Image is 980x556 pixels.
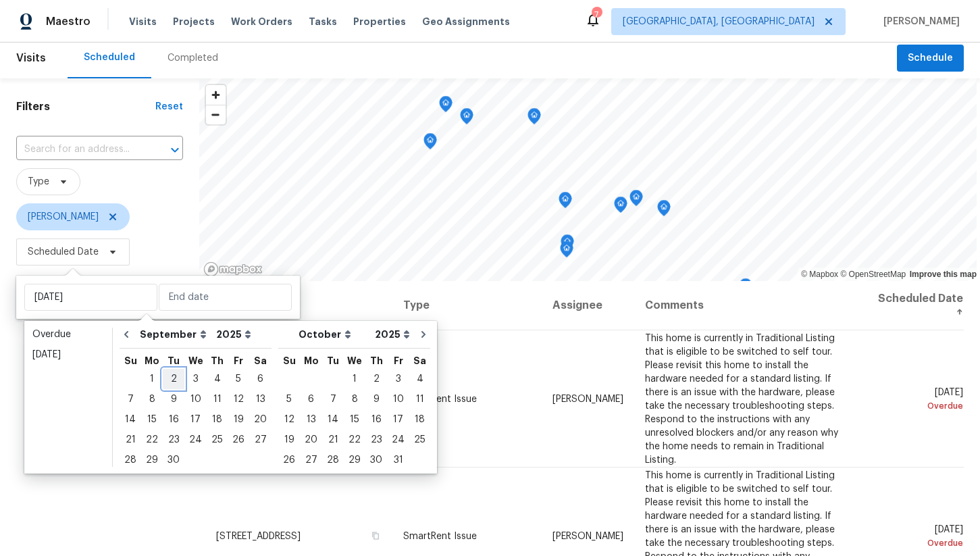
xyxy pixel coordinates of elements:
[322,390,344,409] div: 7
[869,399,963,412] div: Overdue
[163,450,184,470] div: Tue Sep 30 2025
[300,450,322,470] div: Mon Oct 27 2025
[228,369,249,389] div: Fri Sep 05 2025
[869,536,963,549] div: Overdue
[801,270,838,279] a: Mapbox
[592,8,601,22] div: 7
[184,390,207,409] div: 10
[561,234,574,255] div: Map marker
[409,410,430,429] div: 18
[295,324,371,345] select: Month
[347,356,362,365] abbr: Wednesday
[206,105,226,124] button: Zoom out
[278,450,300,470] div: Sun Oct 26 2025
[249,370,272,388] div: 6
[908,50,953,67] span: Schedule
[413,321,434,348] button: Go to next month
[163,430,184,449] div: 23
[344,390,365,409] div: 8
[322,430,344,449] div: 21
[188,356,203,365] abbr: Wednesday
[120,389,141,409] div: Sun Sep 07 2025
[228,430,249,449] div: 26
[163,370,184,388] div: 2
[858,281,964,330] th: Scheduled Date ↑
[278,430,300,449] div: 19
[234,356,243,365] abbr: Friday
[344,409,365,430] div: Wed Oct 15 2025
[365,390,387,409] div: 9
[327,356,339,365] abbr: Tuesday
[394,356,403,365] abbr: Friday
[141,369,163,389] div: Mon Sep 01 2025
[322,450,344,470] div: Tue Oct 28 2025
[207,430,228,449] div: 25
[228,410,249,429] div: 19
[163,430,184,450] div: Tue Sep 23 2025
[304,356,319,365] abbr: Monday
[300,409,322,430] div: Mon Oct 13 2025
[403,531,477,540] span: SmartRent Issue
[120,430,141,450] div: Sun Sep 21 2025
[365,450,387,470] div: Thu Oct 30 2025
[155,100,183,113] div: Reset
[24,284,157,311] input: Sat, Jan 01
[116,321,136,348] button: Go to previous month
[206,85,226,105] span: Zoom in
[309,17,337,26] span: Tasks
[365,369,387,389] div: Thu Oct 02 2025
[409,370,430,388] div: 4
[423,133,437,154] div: Map marker
[344,410,365,429] div: 15
[344,450,365,470] div: Wed Oct 29 2025
[120,409,141,430] div: Sun Sep 14 2025
[322,430,344,450] div: Tue Oct 21 2025
[207,390,228,409] div: 11
[552,394,623,403] span: [PERSON_NAME]
[129,15,157,28] span: Visits
[409,389,430,409] div: Sat Oct 11 2025
[141,430,163,450] div: Mon Sep 22 2025
[387,370,409,388] div: 3
[145,356,159,365] abbr: Monday
[552,531,623,540] span: [PERSON_NAME]
[163,369,184,389] div: Tue Sep 02 2025
[28,245,99,259] span: Scheduled Date
[300,390,322,409] div: 6
[249,430,272,449] div: 27
[159,284,292,311] input: End date
[623,15,815,28] span: [GEOGRAPHIC_DATA], [GEOGRAPHIC_DATA]
[16,100,155,113] h1: Filters
[163,451,184,470] div: 30
[141,450,163,470] div: Mon Sep 29 2025
[207,430,228,450] div: Thu Sep 25 2025
[365,370,387,388] div: 2
[645,333,838,464] span: This home is currently in Traditional Listing that is eligible to be switched to self tour. Pleas...
[32,348,104,361] div: [DATE]
[163,390,184,409] div: 9
[28,324,109,470] ul: Date picker shortcuts
[387,409,409,430] div: Fri Oct 17 2025
[28,175,49,188] span: Type
[634,281,858,330] th: Comments
[344,389,365,409] div: Wed Oct 08 2025
[403,394,477,403] span: SmartRent Issue
[120,450,141,470] div: Sun Sep 28 2025
[300,430,322,450] div: Mon Oct 20 2025
[300,410,322,429] div: 13
[344,370,365,388] div: 1
[614,197,627,218] div: Map marker
[878,15,960,28] span: [PERSON_NAME]
[120,430,141,449] div: 21
[141,451,163,470] div: 29
[387,430,409,450] div: Fri Oct 24 2025
[206,105,226,124] span: Zoom out
[184,430,207,450] div: Wed Sep 24 2025
[16,43,46,73] span: Visits
[167,51,218,65] div: Completed
[124,356,137,365] abbr: Sunday
[322,389,344,409] div: Tue Oct 07 2025
[163,410,184,429] div: 16
[184,430,207,449] div: 24
[409,369,430,389] div: Sat Oct 04 2025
